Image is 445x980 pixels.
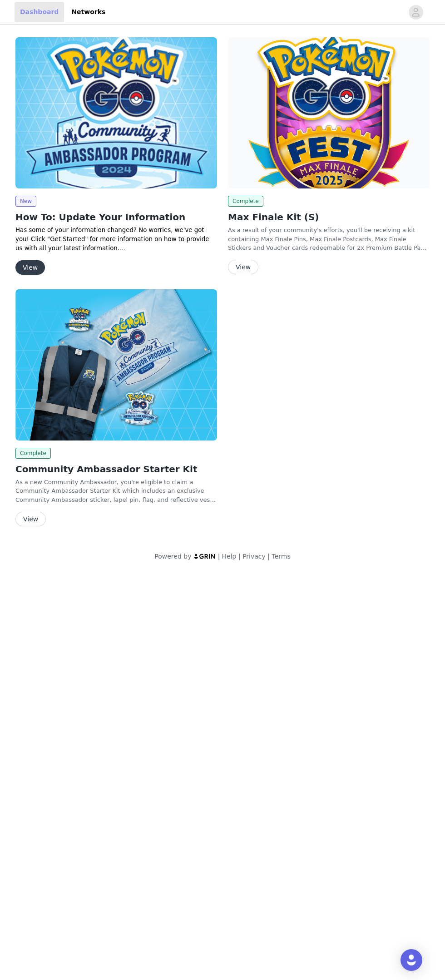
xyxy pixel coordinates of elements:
h2: How To: Update Your Information [15,210,217,224]
a: Help [222,553,237,560]
img: Pokémon GO Community Ambassador Program [15,37,217,188]
a: Networks [66,2,111,22]
div: Open Intercom Messenger [400,949,422,971]
span: Complete [15,448,51,459]
span: Has some of your information changed? No worries, we've got you! Click "Get Started" for more inf... [15,227,209,252]
span: | [238,553,241,560]
img: Pokémon GO Community Ambassador Program [228,37,430,188]
button: View [15,260,45,275]
span: | [218,553,220,560]
span: | [267,553,270,560]
p: As a new Community Ambassador, you're eligible to claim a Community Ambassador Starter Kit which ... [15,478,217,505]
a: View [228,264,258,271]
p: As a result of your community's efforts, you'll be receiving a kit containing Max Finale Pins, Ma... [228,226,430,252]
a: Dashboard [15,2,64,22]
a: View [15,516,46,523]
img: logo [193,553,216,559]
a: View [15,264,45,271]
a: Terms [272,553,290,560]
a: Privacy [242,553,266,560]
span: Powered by [154,553,191,560]
span: New [15,196,36,207]
h2: Max Finale Kit (S) [228,210,430,224]
img: Pokémon GO Community Ambassador Program [15,289,217,441]
button: View [228,260,258,274]
span: Complete [228,196,263,207]
button: View [15,512,46,526]
div: avatar [411,5,420,20]
h2: Community Ambassador Starter Kit [15,462,217,476]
